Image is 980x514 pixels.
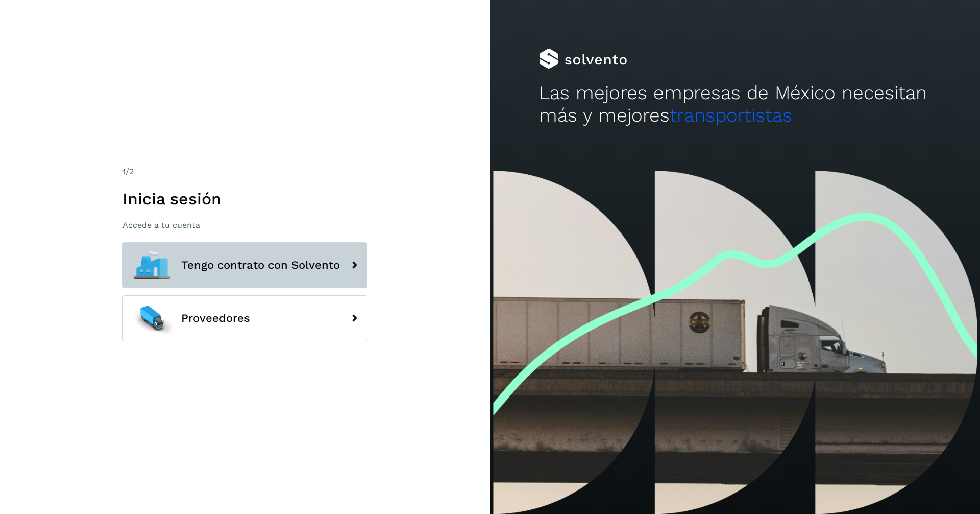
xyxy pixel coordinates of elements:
[122,166,367,178] div: /2
[122,242,367,288] button: Tengo contrato con Solvento
[539,82,931,127] h2: Las mejores empresas de México necesitan más y mejores
[122,220,367,230] p: Accede a tu cuenta
[670,104,792,126] span: transportistas
[181,312,250,324] span: Proveedores
[122,189,367,208] h1: Inicia sesión
[181,259,340,271] span: Tengo contrato con Solvento
[122,295,367,341] button: Proveedores
[122,167,126,176] span: 1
